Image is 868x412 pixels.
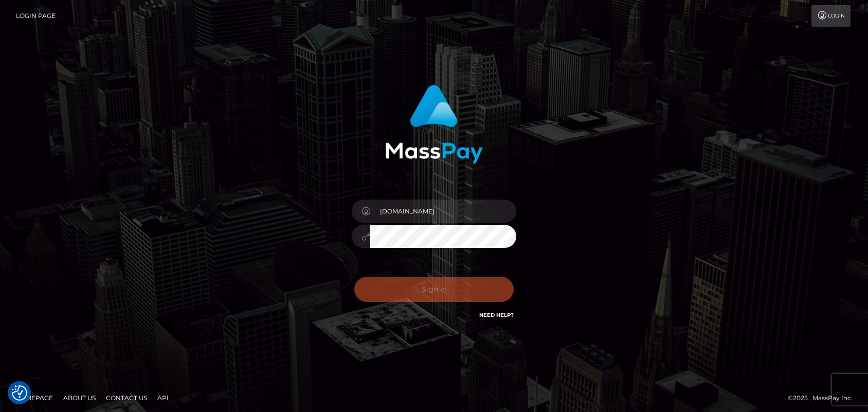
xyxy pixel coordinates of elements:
a: Homepage [11,390,57,406]
div: © 2025 , MassPay Inc. [788,392,860,404]
a: API [153,390,173,406]
input: Username... [370,200,516,223]
button: Consent Preferences [12,385,27,401]
a: Contact Us [102,390,151,406]
a: Need Help? [479,312,514,318]
a: Login [811,5,851,27]
a: About Us [59,390,100,406]
a: Login Page [16,5,56,27]
img: MassPay Login [385,85,483,164]
img: Revisit consent button [12,385,27,401]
